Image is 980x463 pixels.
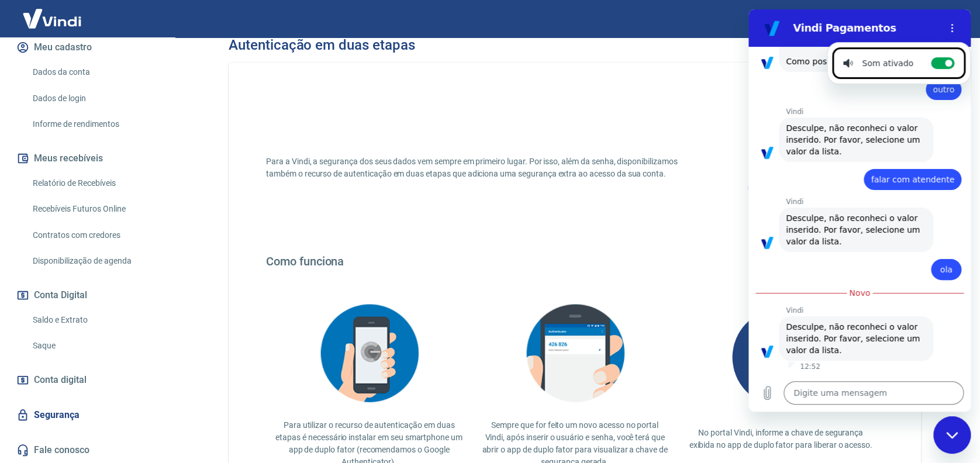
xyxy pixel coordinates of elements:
[14,437,161,463] a: Fale conosco
[14,146,161,171] button: Meus recebíveis
[14,282,161,308] button: Conta Digital
[28,308,161,332] a: Saldo e Extrato
[28,60,161,84] a: Dados da conta
[516,296,633,410] img: explication-mfa3.c449ef126faf1c3e3bb9.png
[28,249,161,273] a: Disponibilização de agenda
[933,416,971,454] iframe: Botão para abrir a janela de mensagens, conversa em andamento
[28,87,161,110] a: Dados de login
[729,109,846,226] img: explication-mfa1.88a31355a892c34851cc.png
[34,372,87,388] span: Conta digital
[748,9,971,412] iframe: Janela de mensagens
[28,112,161,136] a: Informe de rendimentos
[687,427,874,451] p: No portal Vindi, informe a chave de segurança exibida no app de duplo fator para liberar o acesso.
[28,223,161,247] a: Contratos com credores
[266,156,692,180] p: Para a Vindi, a segurança dos seus dados vem sempre em primeiro lugar. Por isso, além da senha, d...
[14,34,161,60] button: Meu cadastro
[28,334,161,358] a: Saque
[310,296,427,410] img: explication-mfa2.908d58f25590a47144d3.png
[14,402,161,428] a: Segurança
[266,254,884,268] h4: Como funciona
[229,37,415,53] h3: Autenticação em duas etapas
[28,197,161,221] a: Recebíveis Futuros Online
[722,296,839,417] img: AUbNX1O5CQAAAABJRU5ErkJggg==
[14,1,90,36] img: Vindi
[14,367,161,393] a: Conta digital
[28,171,161,195] a: Relatório de Recebíveis
[924,8,966,30] button: Sair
